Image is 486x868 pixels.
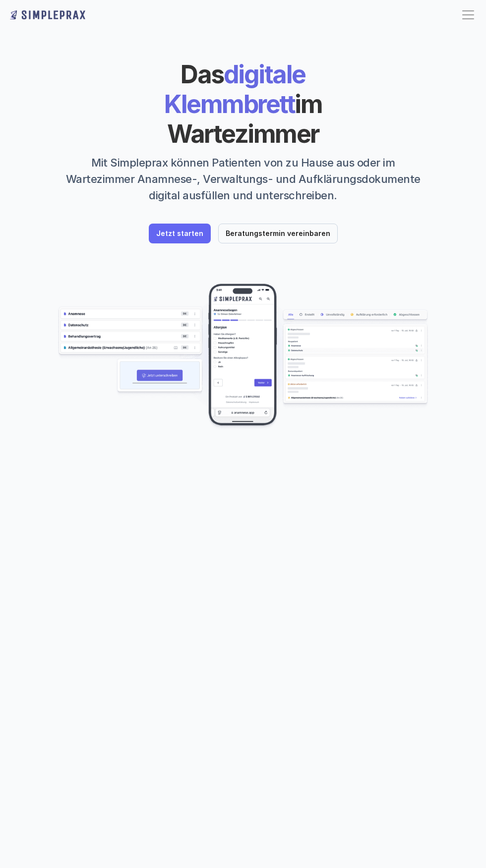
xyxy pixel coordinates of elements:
[167,89,326,149] span: im Wartezimmer
[149,224,211,243] a: Jetzt starten
[100,59,386,149] h1: digitale Klemmbrett
[181,59,224,89] span: Das
[218,224,338,243] a: Beratungstermin vereinbaren
[57,155,429,204] p: Mit Simpleprax können Patienten von zu Hause aus oder im Wartezimmer Anamnese-, Verwaltungs- und ...
[156,230,203,238] p: Jetzt starten
[226,230,330,238] p: Beratungstermin vereinbaren
[57,283,429,431] img: Beispielscreenshots aus der Simpleprax Anwendung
